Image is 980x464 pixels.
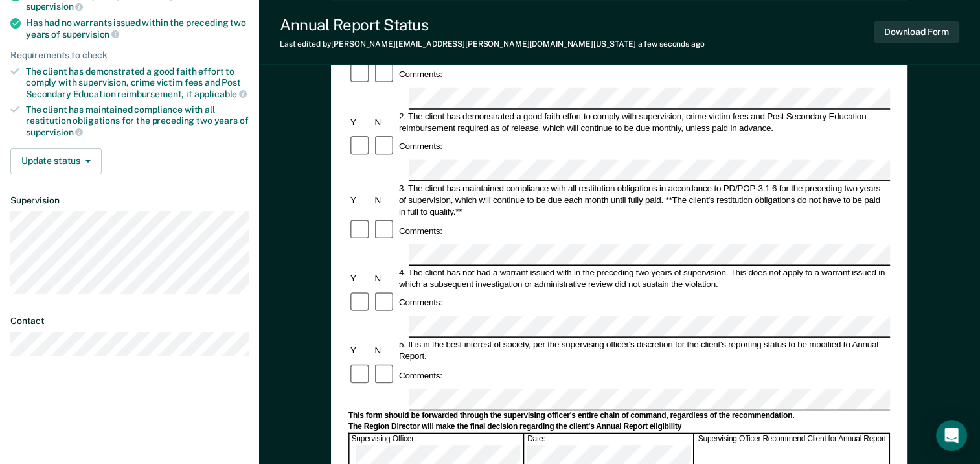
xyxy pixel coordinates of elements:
div: Comments: [397,297,444,308]
div: 5. It is in the best interest of society, per the supervising officer's discretion for the client... [397,339,890,362]
span: supervision [26,127,83,137]
dt: Supervision [10,195,249,206]
div: Open Intercom Messenger [936,420,967,451]
div: Requirements to check [10,50,249,61]
button: Update status [10,148,102,174]
div: This form should be forwarded through the supervising officer's entire chain of command, regardle... [348,411,890,421]
div: 2. The client has demonstrated a good faith effort to comply with supervision, crime victim fees ... [397,110,890,133]
div: The Region Director will make the final decision regarding the client's Annual Report eligibility [348,422,890,432]
div: N [373,272,397,284]
div: Y [348,272,372,284]
div: Y [348,116,372,128]
div: Y [348,345,372,356]
div: N [373,116,397,128]
div: Comments: [397,369,444,381]
div: N [373,194,397,205]
button: Download Form [874,21,959,43]
div: Comments: [397,225,444,237]
div: Last edited by [PERSON_NAME][EMAIL_ADDRESS][PERSON_NAME][DOMAIN_NAME][US_STATE] [280,40,705,49]
div: Has had no warrants issued within the preceding two years of [26,17,249,40]
div: Comments: [397,69,444,80]
div: Annual Report Status [280,16,705,34]
div: 3. The client has maintained compliance with all restitution obligations in accordance to PD/POP-... [397,182,890,217]
dt: Contact [10,316,249,327]
div: 4. The client has not had a warrant issued with in the preceding two years of supervision. This d... [397,266,890,290]
div: N [373,345,397,356]
div: The client has maintained compliance with all restitution obligations for the preceding two years of [26,104,249,137]
span: supervision [26,1,83,12]
span: supervision [62,29,119,40]
div: Y [348,194,372,205]
div: The client has demonstrated a good faith effort to comply with supervision, crime victim fees and... [26,66,249,99]
span: a few seconds ago [638,40,705,49]
span: applicable [194,89,247,99]
div: Comments: [397,141,444,152]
